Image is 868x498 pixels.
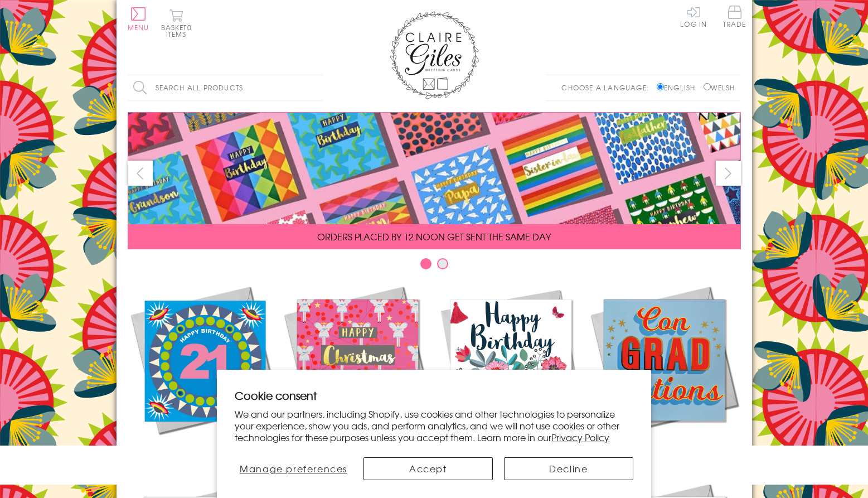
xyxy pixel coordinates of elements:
button: Manage preferences [235,457,352,480]
span: Academic [636,445,693,458]
a: New Releases [128,283,281,458]
button: Carousel Page 1 (Current Slide) [420,258,431,269]
input: Search [312,75,323,100]
button: Decline [504,457,633,480]
button: Carousel Page 2 [437,258,448,269]
span: Menu [128,22,149,32]
input: English [657,83,664,90]
button: prev [128,161,153,186]
span: Trade [723,6,746,27]
a: Trade [723,6,746,30]
input: Welsh [704,83,711,90]
label: Welsh [704,83,735,93]
a: Privacy Policy [551,431,609,444]
span: New Releases [167,445,240,458]
label: English [657,83,701,93]
div: Carousel Pagination [128,258,741,275]
a: Academic [588,283,741,458]
p: Choose a language: [561,83,654,93]
span: ORDERS PLACED BY 12 NOON GET SENT THE SAME DAY [317,230,551,243]
h2: Cookie consent [235,388,633,403]
button: Menu [128,7,149,31]
button: Accept [363,457,493,480]
a: Log In [680,6,707,27]
button: Basket0 items [161,9,192,37]
a: Birthdays [434,283,588,458]
button: next [716,161,741,186]
input: Search all products [128,75,323,100]
p: We and our partners, including Shopify, use cookies and other technologies to personalize your ex... [235,408,633,443]
span: Manage preferences [240,462,347,475]
a: Christmas [281,283,434,458]
span: 0 items [166,22,192,39]
img: Claire Giles Greetings Cards [390,11,479,99]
